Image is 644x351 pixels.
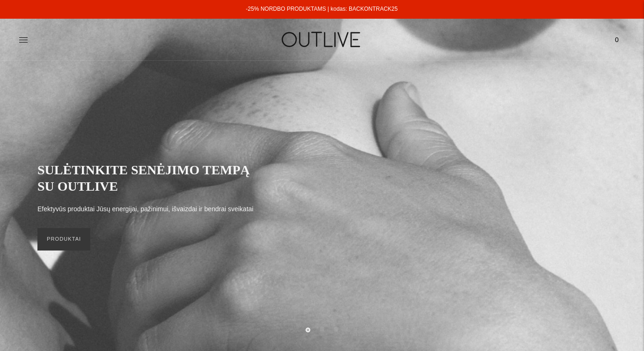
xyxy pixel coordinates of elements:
button: Move carousel to slide 3 [334,327,338,331]
p: Efektyvūs produktai Jūsų energijai, pažinimui, išvaizdai ir bendrai sveikatai [37,204,253,215]
a: -25% NORDBO PRODUKTAMS | kodas: BACKONTRACK25 [246,6,397,12]
button: Move carousel to slide 2 [320,327,324,331]
a: 0 [608,29,625,50]
a: PRODUKTAI [37,228,90,251]
span: 0 [610,33,623,46]
img: OUTLIVE [263,23,381,56]
h2: SULĖTINKITE SENĖJIMO TEMPĄ SU OUTLIVE [37,162,262,194]
button: Move carousel to slide 1 [306,328,310,332]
